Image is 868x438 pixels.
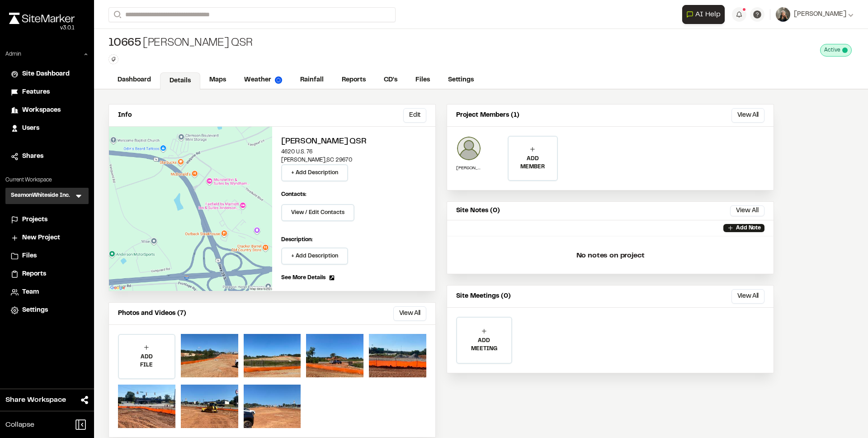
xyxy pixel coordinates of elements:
a: Settings [439,71,483,89]
button: [PERSON_NAME] [776,7,854,22]
span: This project is active and counting against your active project count. [842,48,848,53]
img: Raphael Betit [456,136,481,161]
button: + Add Description [281,248,348,265]
button: Edit Tags [108,54,118,64]
button: View All [731,108,764,123]
a: Maps [200,71,235,89]
p: 4620 U.S. 76 [281,148,426,156]
span: Share Workspace [5,395,66,405]
span: [PERSON_NAME] [794,10,846,19]
a: Dashboard [108,71,160,89]
p: Photos and Videos (7) [118,309,186,319]
a: Reports [333,71,375,89]
p: Description: [281,236,426,244]
a: Site Dashboard [11,69,83,79]
button: + Add Description [281,164,348,181]
p: Site Notes (0) [456,206,500,216]
p: No notes on project [454,241,766,270]
p: Admin [5,50,21,58]
span: Collapse [5,419,34,430]
p: Site Meetings (0) [456,291,511,301]
span: Files [22,251,37,261]
img: rebrand.png [9,13,75,24]
span: New Project [22,233,60,243]
h2: [PERSON_NAME] QSR [281,136,426,148]
a: New Project [11,233,83,243]
div: Oh geez...please don't... [9,24,75,32]
a: Users [11,124,83,133]
a: Weather [235,71,291,89]
p: Info [118,110,132,120]
a: Files [11,251,83,261]
p: ADD MEETING [457,337,511,353]
span: Workspaces [22,105,61,115]
p: Current Workspace [5,176,89,184]
a: CD's [375,71,406,89]
p: ADD FILE [119,353,175,369]
span: Users [22,124,39,133]
span: Features [22,87,50,97]
div: This project is active and counting against your active project count. [820,44,852,57]
a: Projects [11,215,83,225]
span: Reports [22,269,46,279]
img: User [776,7,790,22]
button: View All [731,289,764,304]
h3: SeamonWhiteside Inc. [11,191,70,200]
a: Details [160,72,200,90]
span: 10665 [108,36,141,51]
span: AI Help [695,9,721,20]
p: [PERSON_NAME] , SC 29670 [281,156,426,164]
span: Settings [22,305,48,315]
img: precipai.png [275,76,282,84]
button: View All [393,306,426,321]
p: Project Members (1) [456,110,519,120]
button: Edit [403,108,426,123]
span: Site Dashboard [22,69,70,79]
a: Team [11,287,83,297]
a: Settings [11,305,83,315]
button: View / Edit Contacts [281,204,354,221]
button: Open AI Assistant [682,5,725,24]
a: Reports [11,269,83,279]
div: Open AI Assistant [682,5,728,24]
span: See More Details [281,274,325,282]
a: Shares [11,152,83,162]
span: Shares [22,152,43,162]
button: Search [108,7,125,22]
button: View All [730,205,764,216]
a: Rainfall [291,71,333,89]
p: [PERSON_NAME] [456,165,481,171]
p: Add Note [736,224,761,232]
span: Projects [22,215,47,225]
span: Active [824,46,840,54]
p: ADD MEMBER [509,155,557,171]
a: Files [406,71,439,89]
p: Contacts: [281,190,307,199]
div: [PERSON_NAME] QSR [108,36,253,51]
a: Features [11,87,83,97]
span: Team [22,287,39,297]
a: Workspaces [11,105,83,115]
